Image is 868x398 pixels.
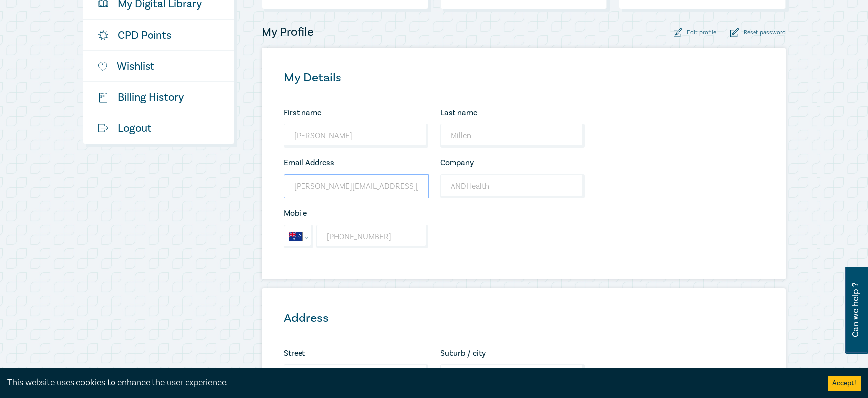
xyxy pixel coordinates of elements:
[83,51,234,81] a: Wishlist
[316,225,428,248] input: Enter phone number
[284,209,307,218] label: Mobile
[440,124,585,148] input: Last name*
[83,113,234,144] a: Logout
[284,174,429,198] input: Your email*
[284,108,321,117] label: First name
[284,349,305,358] label: Street
[284,159,334,167] label: Email Address
[440,349,486,358] label: Suburb / city
[284,124,428,148] input: First name*
[100,94,102,99] tspan: $
[851,273,860,348] span: Can we help ?
[7,376,813,389] div: This website uses cookies to enhance the user experience.
[674,28,716,37] div: Edit profile
[284,70,585,85] h4: My Details
[83,82,234,113] a: $Billing History
[440,108,477,117] label: Last name
[440,159,474,167] label: Company
[730,28,786,37] div: Reset password
[440,174,585,198] input: Company
[83,20,234,50] a: CPD Points
[284,364,428,388] input: Street*
[284,311,585,325] h4: Address
[440,364,585,388] input: Suburb*
[262,24,314,40] h4: My Profile
[828,376,861,391] button: Accept cookies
